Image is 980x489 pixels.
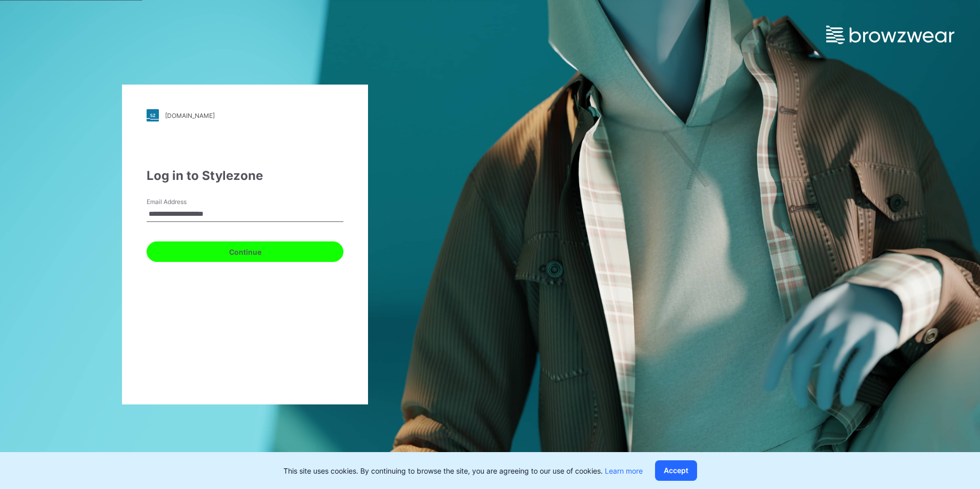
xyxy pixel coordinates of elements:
[826,26,954,44] img: browzwear-logo.e42bd6dac1945053ebaf764b6aa21510.svg
[165,112,215,119] div: [DOMAIN_NAME]
[147,241,343,262] button: Continue
[655,460,697,481] button: Accept
[147,167,343,185] div: Log in to Stylezone
[605,466,643,475] a: Learn more
[147,109,159,121] img: stylezone-logo.562084cfcfab977791bfbf7441f1a819.svg
[147,197,218,207] label: Email Address
[147,109,343,121] a: [DOMAIN_NAME]
[283,465,643,476] p: This site uses cookies. By continuing to browse the site, you are agreeing to our use of cookies.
